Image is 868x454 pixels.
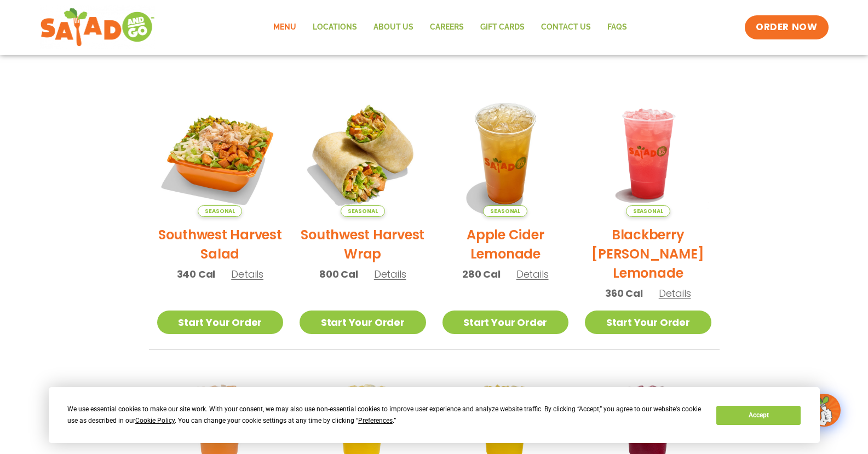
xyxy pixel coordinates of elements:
span: ORDER NOW [756,21,817,34]
img: Product photo for Southwest Harvest Wrap [300,90,426,217]
span: Seasonal [341,205,385,217]
img: wpChatIcon [809,395,840,426]
a: GIFT CARDS [472,15,533,40]
h2: Blackberry [PERSON_NAME] Lemonade [585,225,711,283]
span: 340 Cal [177,267,216,281]
span: Details [231,267,263,281]
div: We use essential cookies to make our site work. With your consent, we may also use non-essential ... [67,404,703,427]
button: Accept [716,406,801,425]
img: Product photo for Southwest Harvest Salad [157,90,284,217]
span: 360 Cal [605,286,643,301]
img: Product photo for Blackberry Bramble Lemonade [585,90,711,217]
span: Preferences [358,417,393,424]
a: Careers [422,15,472,40]
a: About Us [365,15,422,40]
span: Details [374,267,406,281]
span: Seasonal [626,205,670,217]
img: new-SAG-logo-768×292 [40,5,156,49]
a: Start Your Order [300,311,426,334]
a: FAQs [599,15,635,40]
a: Menu [265,15,304,40]
a: ORDER NOW [745,15,828,39]
div: Cookie Consent Prompt [49,387,820,443]
span: Details [659,286,691,300]
img: Product photo for Apple Cider Lemonade [442,90,569,217]
h2: Southwest Harvest Wrap [300,225,426,263]
a: Start Your Order [585,311,711,334]
span: Details [516,267,549,281]
span: Seasonal [483,205,527,217]
a: Contact Us [533,15,599,40]
span: Seasonal [198,205,242,217]
span: Cookie Policy [135,417,175,424]
span: 280 Cal [462,267,501,281]
span: 800 Cal [319,267,358,281]
h2: Southwest Harvest Salad [157,225,284,263]
a: Locations [304,15,365,40]
a: Start Your Order [157,311,284,334]
h2: Apple Cider Lemonade [442,225,569,263]
a: Start Your Order [442,311,569,334]
nav: Menu [265,15,635,40]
